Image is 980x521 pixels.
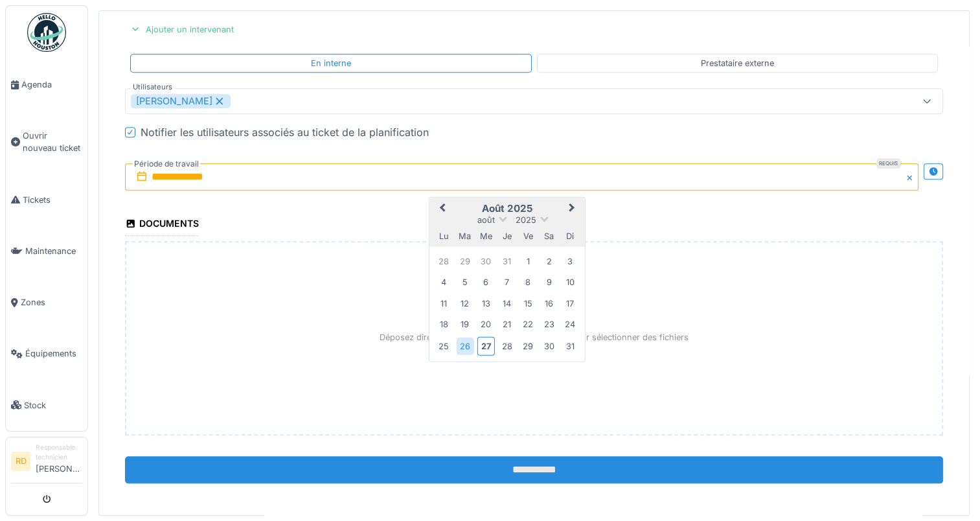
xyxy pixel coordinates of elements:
[477,227,495,244] div: mercredi
[23,194,82,206] span: Tickets
[498,316,516,333] div: Choose jeudi 21 août 2025
[562,316,579,333] div: Choose dimanche 24 août 2025
[562,294,579,312] div: Choose dimanche 17 août 2025
[477,252,495,270] div: Choose mercredi 30 juillet 2025
[540,316,558,333] div: Choose samedi 23 août 2025
[431,199,451,220] button: Previous Month
[562,273,579,291] div: Choose dimanche 10 août 2025
[11,443,82,483] a: RD Responsable technicien[PERSON_NAME]
[477,215,495,225] span: août
[6,110,87,174] a: Ouvrir nouveau ticket
[477,273,495,291] div: Choose mercredi 6 août 2025
[21,78,82,91] span: Agenda
[125,21,239,38] div: Ajouter un intervenant
[540,227,558,244] div: samedi
[36,443,82,480] li: [PERSON_NAME]
[563,199,584,220] button: Next Month
[498,227,516,244] div: jeudi
[562,252,579,270] div: Choose dimanche 3 août 2025
[11,452,30,471] li: RD
[516,215,536,225] span: 2025
[435,316,453,333] div: Choose lundi 18 août 2025
[540,294,558,312] div: Choose samedi 16 août 2025
[519,316,537,333] div: Choose vendredi 22 août 2025
[141,124,429,140] div: Notifier les utilisateurs associés au ticket de la planification
[701,57,774,69] div: Prestataire externe
[519,294,537,312] div: Choose vendredi 15 août 2025
[540,252,558,270] div: Choose samedi 2 août 2025
[456,316,473,333] div: Choose mardi 19 août 2025
[904,163,918,191] button: Close
[36,443,82,463] div: Responsable technicien
[23,130,82,154] span: Ouvrir nouveau ticket
[6,174,87,226] a: Tickets
[25,245,82,257] span: Maintenance
[21,296,82,308] span: Zones
[6,59,87,110] a: Agenda
[519,337,537,354] div: Choose vendredi 29 août 2025
[477,294,495,312] div: Choose mercredi 13 août 2025
[456,294,473,312] div: Choose mardi 12 août 2025
[6,226,87,277] a: Maintenance
[477,316,495,333] div: Choose mercredi 20 août 2025
[477,336,495,355] div: Choose mercredi 27 août 2025
[6,328,87,379] a: Équipements
[435,337,453,354] div: Choose lundi 25 août 2025
[498,252,516,270] div: Choose jeudi 31 juillet 2025
[456,227,473,244] div: mardi
[125,214,199,236] div: Documents
[540,337,558,354] div: Choose samedi 30 août 2025
[519,273,537,291] div: Choose vendredi 8 août 2025
[498,273,516,291] div: Choose jeudi 7 août 2025
[433,251,580,357] div: Month août, 2025
[435,227,453,244] div: lundi
[519,252,537,270] div: Choose vendredi 1 août 2025
[498,337,516,354] div: Choose jeudi 28 août 2025
[131,94,231,108] div: [PERSON_NAME]
[24,399,82,411] span: Stock
[133,157,200,171] label: Période de travail
[456,337,473,354] div: Choose mardi 26 août 2025
[876,158,900,168] div: Requis
[435,294,453,312] div: Choose lundi 11 août 2025
[27,13,66,52] img: Badge_color-CXgf-gQk.svg
[435,273,453,291] div: Choose lundi 4 août 2025
[429,203,585,214] h2: août 2025
[498,294,516,312] div: Choose jeudi 14 août 2025
[6,277,87,328] a: Zones
[435,252,453,270] div: Choose lundi 28 juillet 2025
[562,337,579,354] div: Choose dimanche 31 août 2025
[311,57,351,69] div: En interne
[25,347,82,360] span: Équipements
[6,380,87,431] a: Stock
[130,82,175,93] label: Utilisateurs
[456,273,473,291] div: Choose mardi 5 août 2025
[380,331,689,343] p: Déposez directement des fichiers ici, ou cliquez pour sélectionner des fichiers
[540,273,558,291] div: Choose samedi 9 août 2025
[562,227,579,244] div: dimanche
[456,252,473,270] div: Choose mardi 29 juillet 2025
[519,227,537,244] div: vendredi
